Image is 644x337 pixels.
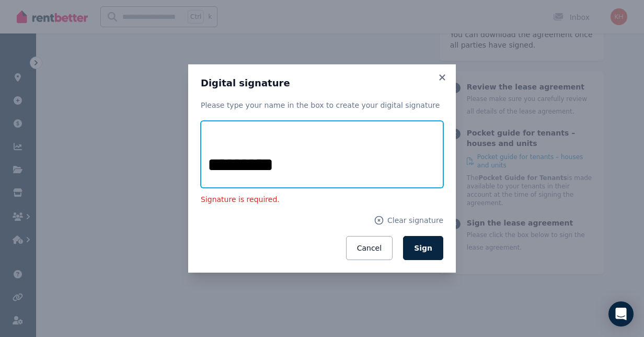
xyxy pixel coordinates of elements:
p: Please type your name in the box to create your digital signature [201,100,443,110]
p: Signature is required. [201,194,443,205]
button: Cancel [346,236,393,260]
button: Sign [403,236,443,260]
h3: Digital signature [201,77,443,89]
span: Sign [414,244,432,252]
div: Open Intercom Messenger [608,301,634,327]
span: Clear signature [387,215,443,226]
